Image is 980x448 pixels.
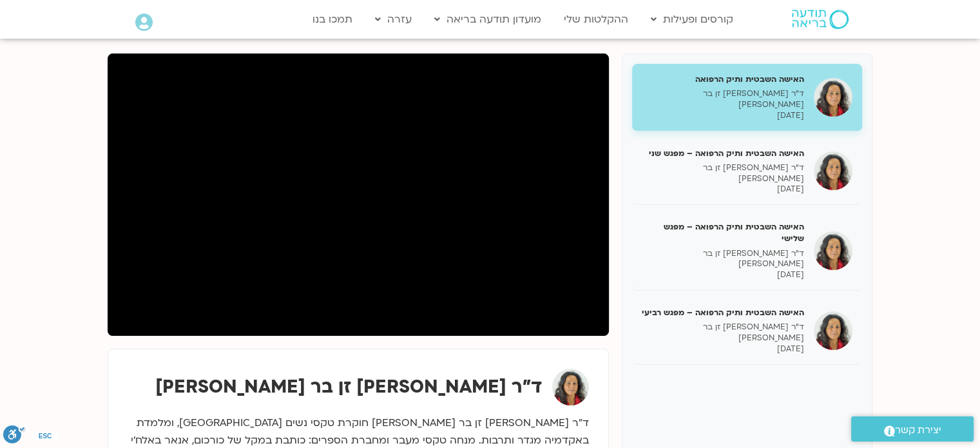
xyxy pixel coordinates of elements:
a: ההקלטות שלי [557,7,635,32]
h5: האישה השבטית ותיק הרפואה – מפגש שני [642,148,804,159]
a: מועדון תודעה בריאה [428,7,548,32]
a: קורסים ופעילות [644,7,740,32]
p: ד״ר [PERSON_NAME] זן בר [PERSON_NAME] [642,88,804,110]
p: ד״ר [PERSON_NAME] זן בר [PERSON_NAME] [642,162,804,184]
img: האישה השבטית ותיק הרפואה – מפגש שני [814,151,852,190]
img: תודעה בריאה [792,10,849,29]
p: ד״ר [PERSON_NAME] זן בר [PERSON_NAME] [642,322,804,344]
img: האישה השבטית ותיק הרפואה – מפגש רביעי [814,311,852,350]
p: [DATE] [642,184,804,195]
h5: האישה השבטית ותיק הרפואה – מפגש שלישי [642,221,804,244]
h5: האישה השבטית ותיק הרפואה [642,73,804,85]
a: עזרה [369,7,418,32]
a: יצירת קשר [851,416,974,442]
img: האישה השבטית ותיק הרפואה [814,78,852,117]
img: האישה השבטית ותיק הרפואה – מפגש שלישי [814,231,852,270]
p: [DATE] [642,344,804,355]
a: תמכו בנו [306,7,359,32]
h5: האישה השבטית ותיק הרפואה – מפגש רביעי [642,307,804,318]
p: [DATE] [642,110,804,121]
p: ד״ר [PERSON_NAME] זן בר [PERSON_NAME] [642,248,804,270]
span: יצירת קשר [895,422,941,439]
img: ד״ר צילה זן בר צור [552,369,589,405]
p: [DATE] [642,269,804,280]
strong: ד״ר [PERSON_NAME] זן בר [PERSON_NAME] [155,375,543,399]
